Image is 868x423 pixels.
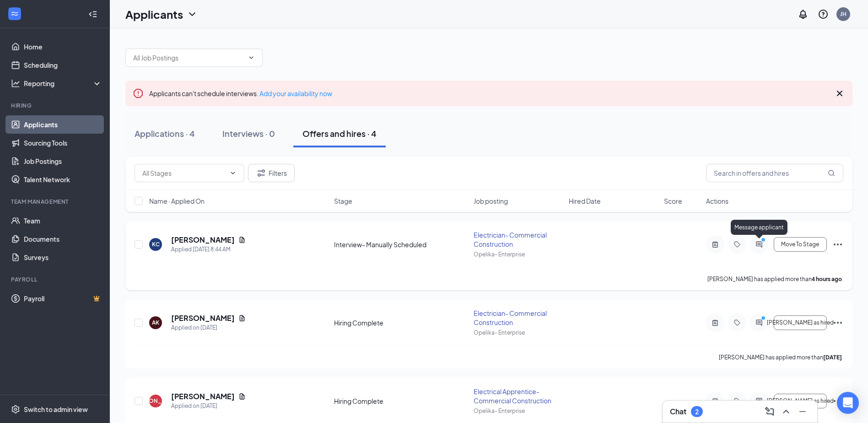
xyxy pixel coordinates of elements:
[795,404,810,419] button: Minimize
[781,241,819,248] span: Move To Stage
[24,170,102,189] a: Talent Network
[24,248,102,266] a: Surveys
[474,309,563,327] div: Electrician- Commercial Construction
[171,245,246,254] div: Applied [DATE] 8:44 AM
[759,315,770,323] svg: PrimaryDot
[764,406,775,417] svg: ComposeMessage
[238,393,246,400] svg: Document
[259,89,332,98] a: Add your availability now
[569,196,601,206] span: Hired Date
[710,397,721,405] svg: Note
[762,404,777,419] button: ComposeMessage
[474,387,563,405] div: Electrical Apprentice- Commercial Construction
[474,329,563,336] div: Opelika- Enterprise
[171,391,235,401] h5: [PERSON_NAME]
[774,315,827,330] button: [PERSON_NAME] as hired
[767,320,834,326] span: [PERSON_NAME] as hired
[248,164,295,182] button: Filter Filters
[732,241,743,248] svg: Tag
[706,196,728,206] span: Actions
[719,353,843,361] p: [PERSON_NAME] has applied more than .
[24,211,102,230] a: Team
[171,401,246,411] div: Applied on [DATE]
[837,392,859,414] div: Open Intercom Messenger
[334,240,469,249] div: Interview- Manually Scheduled
[132,397,179,405] div: [PERSON_NAME]
[707,275,843,283] p: [PERSON_NAME] has applied more than .
[798,9,809,20] svg: Notifications
[710,319,721,326] svg: ActiveNote
[256,168,267,179] svg: Filter
[11,102,100,109] div: Hiring
[171,313,235,323] h5: [PERSON_NAME]
[334,396,469,406] div: Hiring Complete
[149,196,205,206] span: Name · Applied On
[142,168,226,178] input: All Stages
[832,396,843,407] svg: Ellipses
[670,407,686,417] h3: Chat
[812,276,842,282] b: 4 hours ago
[88,10,97,19] svg: Collapse
[823,354,842,361] b: [DATE]
[754,319,765,326] svg: ActiveChat
[152,240,160,248] div: KC
[302,128,377,139] div: Offers and hires · 4
[828,169,835,177] svg: MagnifyingGlass
[695,408,699,416] div: 2
[24,230,102,248] a: Documents
[11,79,20,88] svg: Analysis
[133,88,144,99] svg: Error
[229,169,237,177] svg: ChevronDown
[24,134,102,152] a: Sourcing Tools
[248,54,255,61] svg: ChevronDown
[767,398,834,404] span: [PERSON_NAME] as hired
[732,319,743,326] svg: Tag
[24,56,102,74] a: Scheduling
[706,164,843,182] input: Search in offers and hires
[135,128,195,139] div: Applications · 4
[149,89,332,98] span: Applicants can't schedule interviews.
[24,152,102,170] a: Job Postings
[754,397,765,405] svg: ActiveChat
[664,196,682,206] span: Score
[759,237,770,244] svg: PrimaryDot
[171,235,235,245] h5: [PERSON_NAME]
[24,115,102,134] a: Applicants
[832,239,843,250] svg: Ellipses
[10,9,19,18] svg: WorkstreamLogo
[474,250,563,258] div: Opelika- Enterprise
[187,9,198,20] svg: ChevronDown
[152,319,159,326] div: AK
[238,315,246,322] svg: Document
[834,88,845,99] svg: Cross
[818,9,829,20] svg: QuestionInfo
[24,38,102,56] a: Home
[774,394,827,408] button: [PERSON_NAME] as hired
[133,53,244,63] input: All Job Postings
[334,196,352,206] span: Stage
[24,79,102,88] div: Reporting
[24,405,88,414] div: Switch to admin view
[11,276,100,283] div: Payroll
[710,241,721,248] svg: ActiveNote
[474,230,563,249] div: Electrician- Commercial Construction
[125,6,183,22] h1: Applicants
[732,397,743,405] svg: Tag
[754,241,765,248] svg: ActiveChat
[474,407,563,415] div: Opelika- Enterprise
[832,317,843,328] svg: Ellipses
[24,289,102,308] a: PayrollCrown
[774,237,827,252] button: Move To Stage
[334,318,469,327] div: Hiring Complete
[474,196,508,206] span: Job posting
[11,405,20,414] svg: Settings
[779,404,793,419] button: ChevronUp
[238,236,246,244] svg: Document
[797,406,808,417] svg: Minimize
[11,198,100,206] div: Team Management
[731,220,787,235] div: Message applicant
[222,128,275,139] div: Interviews · 0
[840,10,846,18] div: JH
[781,406,792,417] svg: ChevronUp
[171,323,246,332] div: Applied on [DATE]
